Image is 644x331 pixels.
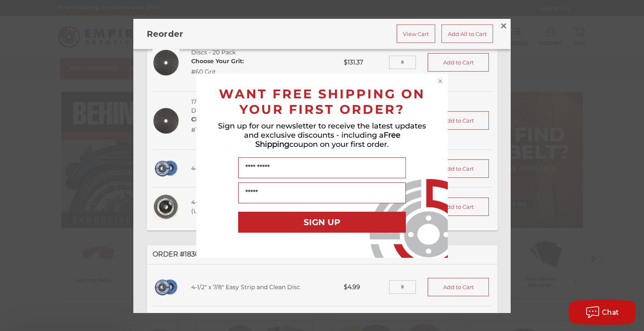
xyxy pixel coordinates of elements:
button: Close dialog [436,77,444,85]
span: Sign up for our newsletter to receive the latest updates and exclusive discounts - including a co... [218,121,426,149]
span: Chat [602,308,619,316]
button: SIGN UP [238,212,406,233]
span: WANT FREE SHIPPING ON YOUR FIRST ORDER? [219,86,425,117]
button: Chat [569,300,636,325]
span: Free Shipping [255,131,400,149]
